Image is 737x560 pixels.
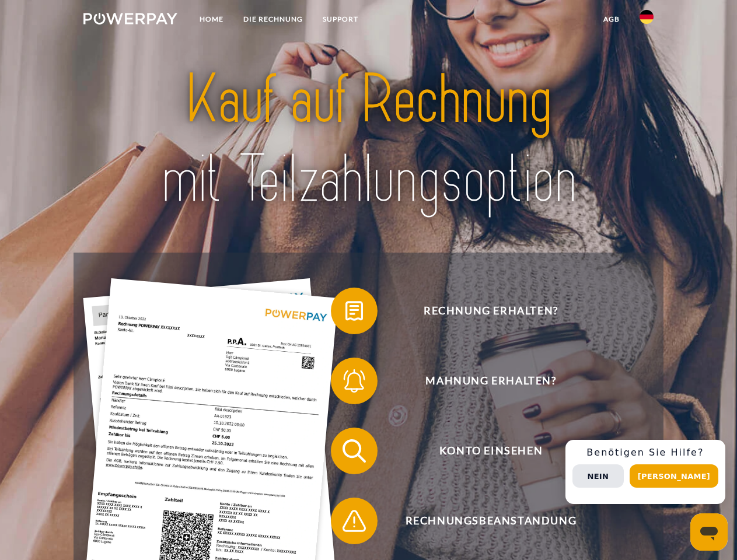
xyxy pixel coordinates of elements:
a: Home [190,9,233,30]
button: Nein [572,464,624,488]
span: Mahnung erhalten? [348,358,634,404]
a: SUPPORT [313,9,368,30]
img: qb_warning.svg [340,506,369,535]
a: agb [593,9,630,30]
button: Rechnungsbeanstandung [331,498,634,544]
button: Mahnung erhalten? [331,358,634,404]
img: qb_bill.svg [340,296,369,325]
img: de [640,10,654,24]
iframe: Schaltfläche zum Öffnen des Messaging-Fensters [690,513,728,551]
img: logo-powerpay-white.svg [83,13,177,24]
button: [PERSON_NAME] [630,464,718,488]
div: Schnellhilfe [565,440,725,504]
span: Rechnung erhalten? [348,288,634,334]
a: DIE RECHNUNG [233,9,313,30]
button: Konto einsehen [331,428,634,474]
img: qb_search.svg [340,436,369,466]
span: Rechnungsbeanstandung [348,498,634,544]
span: Konto einsehen [348,428,634,474]
img: qb_bell.svg [340,366,369,395]
button: Rechnung erhalten? [331,288,634,334]
img: title-powerpay_de.svg [111,56,626,223]
h3: Benötigen Sie Hilfe? [572,447,718,459]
